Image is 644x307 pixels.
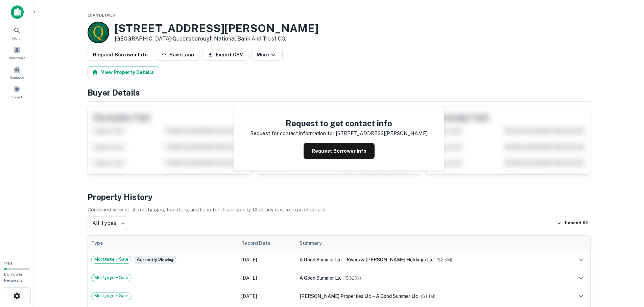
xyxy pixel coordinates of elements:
[115,35,318,43] p: [GEOGRAPHIC_DATA] •
[344,276,361,281] span: ($ 320k )
[610,253,644,285] iframe: Chat Widget
[88,66,159,78] button: View Property Details
[238,269,296,287] td: [DATE]
[251,49,283,61] button: More
[300,275,342,281] span: a good summer llc
[88,216,128,230] div: All Types
[10,75,24,80] span: Contacts
[88,86,591,99] h4: Buyer Details
[238,236,296,251] th: Record Date
[238,287,296,305] td: [DATE]
[300,257,342,262] span: a good summer llc
[88,236,238,251] th: Type
[4,261,12,266] span: 1 / 10
[2,24,32,42] a: Search
[11,35,23,41] span: Search
[300,293,371,299] span: [PERSON_NAME] properties llc
[250,129,334,137] p: Request for contact information for
[2,83,32,101] a: Saved
[436,257,452,262] span: ($ 2.5M )
[575,272,587,284] button: expand row
[421,294,435,299] span: ($ 1.1M )
[92,292,131,299] span: Mortgage + Sale
[92,256,131,263] span: Mortgage + Sale
[347,257,434,262] span: rivers & [PERSON_NAME] holdings llc
[202,49,248,61] button: Export CSV
[296,236,560,251] th: Summary
[300,292,557,300] div: →
[575,254,587,265] button: expand row
[250,117,428,129] h4: Request to get contact info
[173,35,286,42] a: Queensborough National Bank And Trust CO.
[300,256,557,263] div: →
[11,5,24,19] img: capitalize-icon.png
[88,191,591,203] h4: Property History
[134,256,176,264] span: Currently viewing
[156,49,199,61] button: Save Loan
[92,274,131,281] span: Mortgage + Sale
[238,251,296,269] td: [DATE]
[336,129,428,137] p: [STREET_ADDRESS][PERSON_NAME]
[376,293,418,299] span: a good summer llc
[304,143,375,159] button: Request Borrower Info
[2,63,32,81] a: Contacts
[12,94,22,100] span: Saved
[2,44,32,62] a: Borrowers
[575,290,587,302] button: expand row
[115,22,318,35] h3: [STREET_ADDRESS][PERSON_NAME]
[9,55,25,60] span: Borrowers
[4,272,23,283] span: Borrower Requests
[88,206,591,214] p: Combined view of all mortgages, transfers, and liens for this property. Click any row to expand d...
[555,218,591,228] button: Expand All
[88,13,115,17] span: Loan Details
[88,49,153,61] button: Request Borrower Info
